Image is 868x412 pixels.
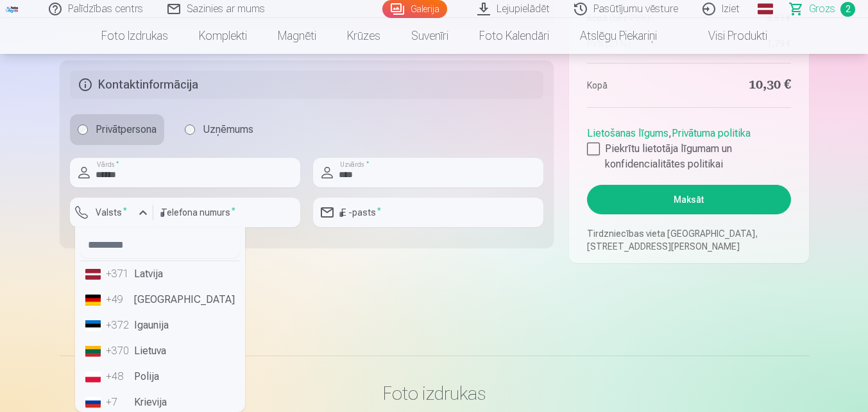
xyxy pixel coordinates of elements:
dd: 10,30 € [695,76,791,94]
div: +48 [106,369,132,384]
a: Foto kalendāri [464,18,565,54]
div: +370 [106,343,132,359]
li: [GEOGRAPHIC_DATA] [80,287,240,313]
label: Uzņēmums [177,114,261,145]
dt: Kopā [587,76,683,94]
li: Latvija [80,261,240,287]
button: Valsts* [70,198,153,227]
label: Valsts [90,206,132,219]
button: Maksāt [587,185,790,214]
span: 2 [840,2,855,17]
a: Visi produkti [672,18,783,54]
img: /fa1 [5,5,19,13]
li: Polija [80,364,240,390]
label: Piekrītu lietotāja līgumam un konfidencialitātes politikai [587,141,790,172]
div: +7 [106,395,132,410]
div: , [587,121,790,172]
label: Privātpersona [70,114,164,145]
div: +372 [106,318,132,333]
p: Tirdzniecības vieta [GEOGRAPHIC_DATA], [STREET_ADDRESS][PERSON_NAME] [587,227,790,253]
a: Krūzes [332,18,396,54]
a: Suvenīri [396,18,464,54]
a: Privātuma politika [672,127,751,139]
h5: Kontaktinformācija [70,71,544,99]
input: Privātpersona [78,124,88,135]
a: Magnēti [262,18,332,54]
li: Lietuva [80,338,240,364]
div: +49 [106,292,132,307]
div: +371 [106,266,132,282]
a: Komplekti [183,18,262,54]
input: Uzņēmums [185,124,195,135]
h3: Foto izdrukas [70,382,799,405]
a: Lietošanas līgums [587,127,668,139]
span: Grozs [809,1,835,17]
li: Igaunija [80,313,240,338]
a: Atslēgu piekariņi [565,18,672,54]
a: Foto izdrukas [86,18,183,54]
